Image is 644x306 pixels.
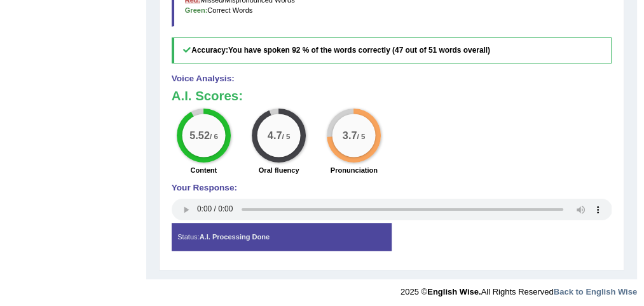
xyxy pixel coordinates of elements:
[554,287,637,296] a: Back to English Wise
[228,46,490,55] b: You have spoken 92 % of the words correctly (47 out of 51 words overall)
[190,165,217,175] label: Content
[357,132,366,140] small: / 5
[210,132,218,140] small: / 6
[189,130,210,141] big: 5.52
[172,223,392,251] div: Status:
[172,74,612,84] h4: Voice Analysis:
[172,89,243,103] b: A.I. Scores:
[427,287,481,296] strong: English Wise.
[331,165,378,175] label: Pronunciation
[259,165,299,175] label: Oral fluency
[172,183,612,193] h4: Your Response:
[172,37,612,63] h5: Accuracy:
[268,130,282,141] big: 4.7
[401,279,637,298] div: 2025 © All Rights Reserved
[282,132,290,140] small: / 5
[200,233,270,241] strong: A.I. Processing Done
[343,130,357,141] big: 3.7
[185,6,208,14] b: Green:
